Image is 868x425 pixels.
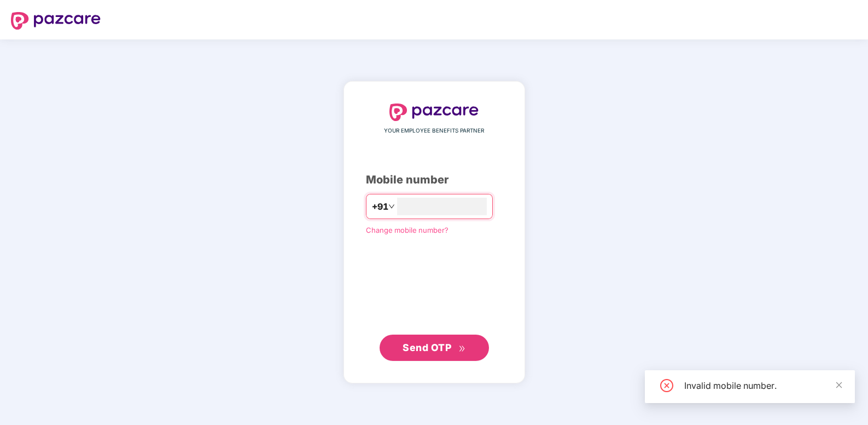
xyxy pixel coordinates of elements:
[380,335,489,361] button: Send OTPdouble-right
[403,342,451,353] span: Send OTP
[366,171,503,188] div: Mobile number
[11,12,101,30] img: logo
[684,379,842,392] div: Invalid mobile number.
[389,104,479,121] img: logo
[458,345,465,352] span: double-right
[388,203,395,210] span: down
[372,200,388,214] span: +91
[366,226,448,234] a: Change mobile number?
[660,379,673,392] span: close-circle
[384,127,484,135] span: YOUR EMPLOYEE BENEFITS PARTNER
[835,381,843,389] span: close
